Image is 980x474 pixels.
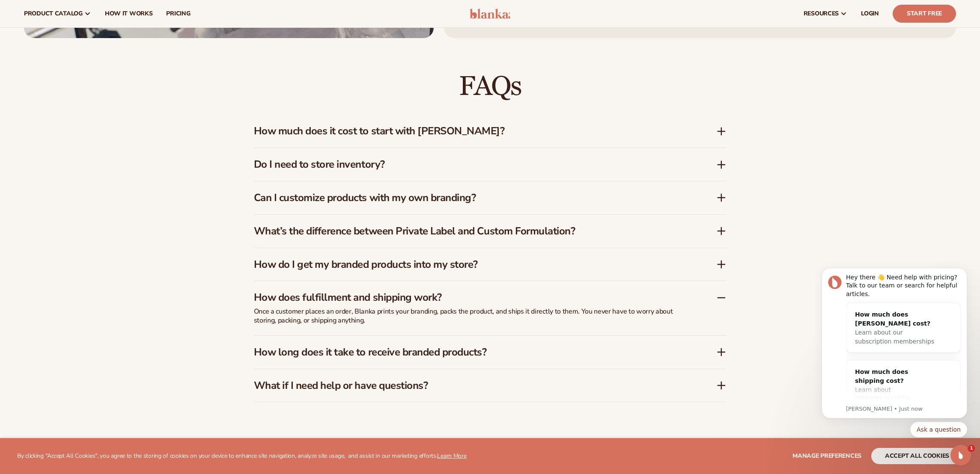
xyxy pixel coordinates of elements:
span: pricing [166,10,190,17]
img: logo [470,9,510,19]
h3: How does fulfillment and shipping work? [254,291,691,304]
a: Learn More [437,452,466,460]
h3: Can I customize products with my own branding? [254,192,691,204]
p: By clicking "Accept All Cookies", you agree to the storing of cookies on your device to enhance s... [17,453,467,460]
span: How It Works [105,10,153,17]
iframe: Intercom live chat [950,445,971,465]
h3: How do I get my branded products into my store? [254,258,691,271]
h2: FAQs [254,72,727,101]
p: Once a customer places an order, Blanka prints your branding, packs the product, and ships it dir... [254,307,682,325]
h3: What’s the difference between Private Label and Custom Formulation? [254,225,691,237]
button: accept all cookies [871,448,963,464]
span: resources [804,10,839,17]
h3: How long does it take to receive branded products? [254,346,691,358]
h3: Do I need to store inventory? [254,158,691,171]
span: 1 [968,445,975,452]
h3: How much does it cost to start with [PERSON_NAME]? [254,125,691,137]
span: LOGIN [861,10,879,17]
h3: What if I need help or have questions? [254,379,691,392]
iframe: Intercom notifications message [809,255,980,451]
span: product catalog [24,10,83,17]
span: Manage preferences [792,452,861,460]
a: Start Free [893,5,956,23]
button: Manage preferences [792,448,861,464]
